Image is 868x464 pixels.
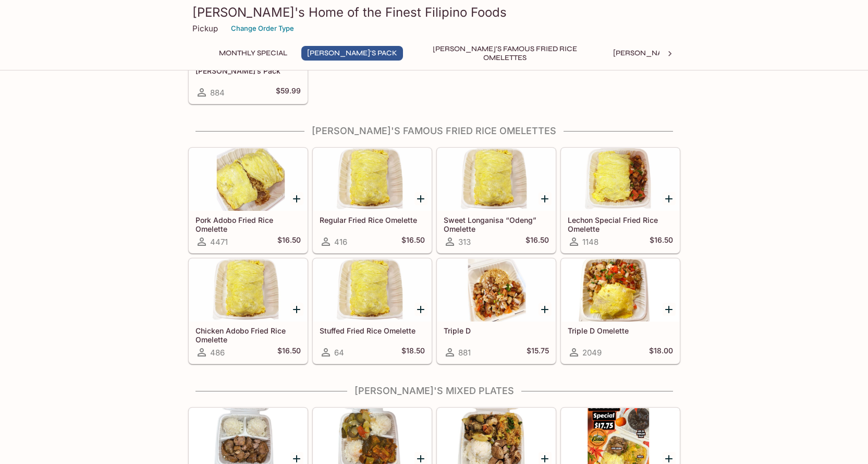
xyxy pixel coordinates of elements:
p: Pickup [192,23,218,33]
h4: [PERSON_NAME]'s Mixed Plates [188,385,680,397]
span: 486 [210,348,225,358]
a: Pork Adobo Fried Rice Omelette4471$16.50 [189,148,308,253]
h5: $16.50 [650,235,673,248]
h3: [PERSON_NAME]'s Home of the Finest Filipino Foods [192,4,676,20]
a: Triple D Omelette2049$18.00 [561,258,680,364]
div: Triple D Omelette [561,259,679,322]
div: Regular Fried Rice Omelette [313,148,431,211]
h5: Chicken Adobo Fried Rice Omelette [195,326,301,343]
h5: Sweet Longanisa “Odeng” Omelette [444,216,549,233]
a: Lechon Special Fried Rice Omelette1148$16.50 [561,148,680,253]
button: [PERSON_NAME]'s Pack [301,46,403,61]
div: Chicken Adobo Fried Rice Omelette [189,259,307,322]
h5: Triple D [444,326,549,335]
button: Add Regular Fried Rice Omelette [414,192,427,205]
button: [PERSON_NAME]'s Mixed Plates [607,46,740,61]
h5: Stuffed Fried Rice Omelette [320,326,425,335]
span: 4471 [210,237,228,247]
a: Regular Fried Rice Omelette416$16.50 [313,148,432,253]
span: 881 [458,348,471,358]
div: Sweet Longanisa “Odeng” Omelette [437,148,555,211]
h5: $18.00 [649,346,673,359]
h5: $59.99 [276,86,301,99]
button: Add Sweet Longanisa “Odeng” Omelette [539,192,552,205]
button: Add Triple D [539,303,552,316]
button: Add Pork Adobo Fried Rice Omelette [290,192,303,205]
span: 2049 [582,348,602,358]
a: Triple D881$15.75 [437,258,556,364]
h5: Triple D Omelette [568,326,673,335]
h5: $16.50 [277,346,301,359]
span: 1148 [582,237,598,247]
h5: Pork Adobo Fried Rice Omelette [195,216,301,233]
span: 884 [210,88,225,98]
h5: $18.50 [401,346,425,359]
button: Change Order Type [226,20,299,37]
div: Triple D [437,259,555,322]
button: Monthly Special [213,46,293,61]
h5: [PERSON_NAME]’s Pack [195,66,301,75]
h5: Lechon Special Fried Rice Omelette [568,216,673,233]
span: 416 [334,237,347,247]
button: [PERSON_NAME]'s Famous Fried Rice Omelettes [411,46,599,61]
h4: [PERSON_NAME]'s Famous Fried Rice Omelettes [188,125,680,137]
div: Pork Adobo Fried Rice Omelette [189,148,307,211]
button: Add Stuffed Fried Rice Omelette [414,303,427,316]
button: Add Chicken Adobo Fried Rice Omelette [290,303,303,316]
span: 313 [458,237,471,247]
button: Add Triple D Omelette [663,303,676,316]
button: Add Lechon Special Fried Rice Omelette [663,192,676,205]
h5: $16.50 [277,235,301,248]
h5: $15.75 [527,346,549,359]
h5: $16.50 [401,235,425,248]
div: Lechon Special Fried Rice Omelette [561,148,679,211]
span: 64 [334,348,344,358]
h5: Regular Fried Rice Omelette [320,216,425,224]
div: Stuffed Fried Rice Omelette [313,259,431,322]
a: Sweet Longanisa “Odeng” Omelette313$16.50 [437,148,556,253]
h5: $16.50 [525,235,549,248]
a: Stuffed Fried Rice Omelette64$18.50 [313,258,432,364]
a: Chicken Adobo Fried Rice Omelette486$16.50 [189,258,308,364]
